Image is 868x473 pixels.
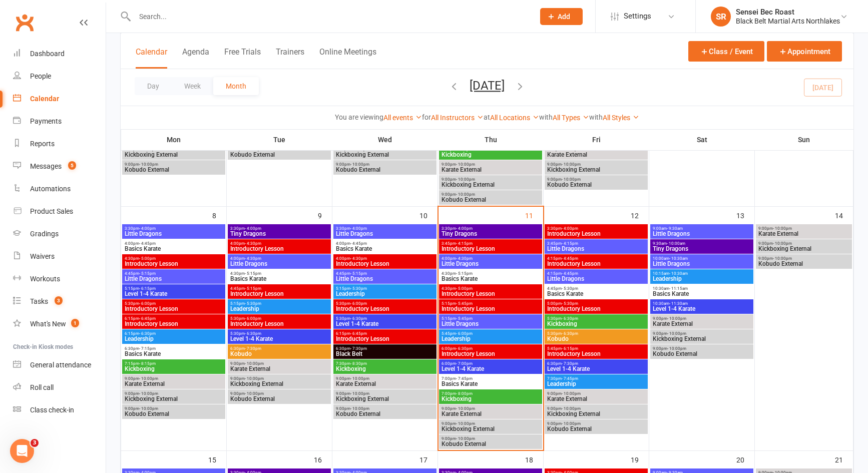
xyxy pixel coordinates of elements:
a: Dashboard [13,43,106,65]
span: Basics Karate [335,246,435,252]
button: Calendar [136,47,167,69]
span: Level 1-4 Karate [335,321,435,327]
span: 6:30pm [230,346,329,351]
span: - 10:00pm [562,162,581,167]
span: Introductory Lesson [441,306,540,312]
a: Automations [13,178,106,200]
a: Payments [13,110,106,133]
span: 4:30pm [441,286,540,291]
span: Leadership [652,276,751,282]
span: Introductory Lesson [230,321,329,327]
span: 4:15pm [547,256,646,261]
span: - 7:30pm [350,346,367,351]
span: Introductory Lesson [230,291,329,297]
div: 12 [631,207,649,223]
div: People [30,72,51,80]
a: Tasks 3 [13,290,106,313]
span: - 10:00pm [667,331,686,336]
a: Roll call [13,376,106,399]
span: 9:00pm [652,331,751,336]
span: - 5:00pm [139,256,156,261]
span: 10:15am [652,271,751,276]
span: - 5:15pm [350,271,367,276]
span: Introductory Lesson [547,261,646,267]
span: 6:30pm [547,361,646,366]
span: Leadership [124,336,223,342]
div: Product Sales [30,207,73,215]
th: Tue [227,129,332,150]
span: Settings [624,5,651,28]
span: - 4:45pm [562,271,578,276]
span: - 10:30am [669,271,688,276]
span: Introductory Lesson [547,351,646,357]
span: Add [558,13,570,21]
span: - 6:00pm [350,301,367,306]
span: Basics Karate [124,351,223,357]
span: - 5:30pm [245,301,261,306]
span: Introductory Lesson [335,336,435,342]
span: Leadership [441,336,540,342]
span: - 5:15pm [245,271,261,276]
span: 4:45pm [335,271,435,276]
span: 4:00pm [335,256,435,261]
span: Kickboxing [124,366,223,372]
span: Kobudo External [335,167,435,173]
span: Karate External [230,366,329,372]
div: 14 [835,207,853,223]
span: - 6:30pm [350,316,367,321]
span: - 4:00pm [562,226,578,231]
span: 4:00pm [230,256,329,261]
span: Introductory Lesson [335,261,435,267]
span: - 6:30pm [562,316,578,321]
a: Clubworx [12,10,37,35]
iframe: Intercom live chat [10,439,34,463]
span: - 4:30pm [245,256,261,261]
span: - 4:00pm [350,226,367,231]
a: People [13,65,106,88]
span: Leadership [230,306,329,312]
span: - 10:00pm [139,162,158,167]
span: - 11:30am [669,301,688,306]
span: 4:00pm [441,256,540,261]
span: 5:30pm [335,301,435,306]
span: Kickboxing External [652,336,751,342]
span: 3 [31,439,39,447]
span: Introductory Lesson [441,291,540,297]
span: - 10:00pm [456,192,475,197]
span: Little Dragons [335,276,435,282]
span: Level 1-4 Karate [547,366,646,372]
span: 9:00pm [758,226,850,231]
div: Reports [30,140,55,148]
span: 6:15pm [124,316,223,321]
span: 9:30am [652,241,751,246]
span: 9:00pm [652,316,751,321]
span: Kobudo External [652,351,751,357]
span: Karate External [441,167,540,173]
a: All Types [553,114,589,122]
span: 3:30pm [547,226,646,231]
span: 4:15pm [547,271,646,276]
span: Kickboxing [335,366,435,372]
span: - 5:30pm [562,301,578,306]
span: Basics Karate [547,291,646,297]
span: 3:30pm [441,226,540,231]
span: Kobudo External [230,152,329,158]
span: 5:15pm [335,286,435,291]
span: Kobudo [230,351,329,357]
span: - 10:00pm [245,361,264,366]
span: - 4:00pm [139,226,156,231]
th: Thu [438,129,544,150]
span: 6:30pm [124,346,223,351]
span: 4:30pm [124,256,223,261]
span: - 6:30pm [562,331,578,336]
span: Introductory Lesson [547,231,646,237]
span: 4:00pm [124,241,223,246]
span: Little Dragons [124,231,223,237]
span: - 6:45pm [139,316,156,321]
div: Roll call [30,383,54,391]
span: Karate External [547,152,646,158]
span: Level 1-4 Karate [230,336,329,342]
span: Little Dragons [230,261,329,267]
span: - 7:30pm [562,361,578,366]
span: 9:00pm [335,162,435,167]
